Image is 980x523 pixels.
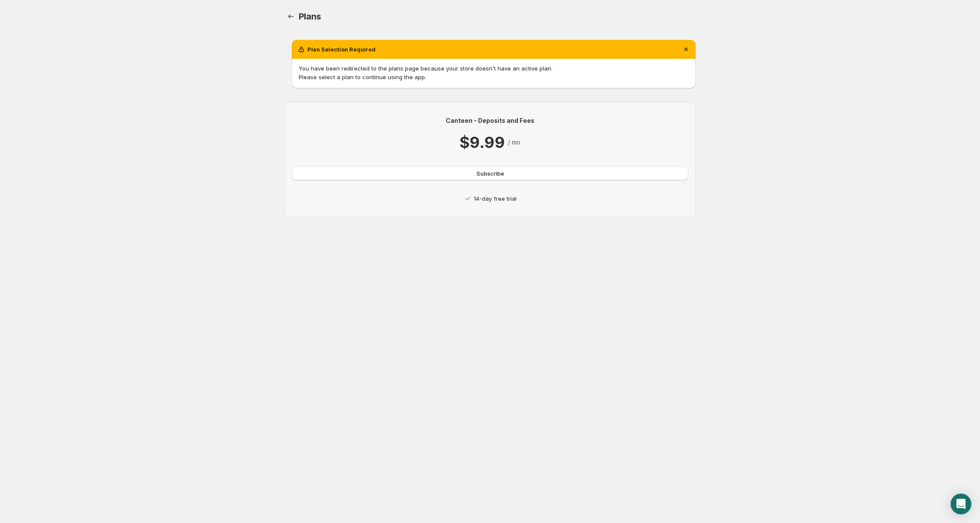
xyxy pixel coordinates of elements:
span: Plans [299,11,321,22]
h2: Plan Selection Required [307,45,376,54]
p: $9.99 [460,132,504,153]
div: Open Intercom Messenger [951,494,971,514]
button: Dismiss notification [680,43,692,55]
p: You have been redirected to the plans page because your store doesn't have an active plan. [299,64,689,73]
a: Home [285,10,297,22]
p: / mo [508,138,520,147]
p: Canteen - Deposits and Fees [292,116,688,125]
p: Please select a plan to continue using the app. [299,73,689,81]
button: Subscribe [292,167,688,180]
span: Subscribe [476,169,504,178]
p: 14-day free trial [474,194,517,203]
